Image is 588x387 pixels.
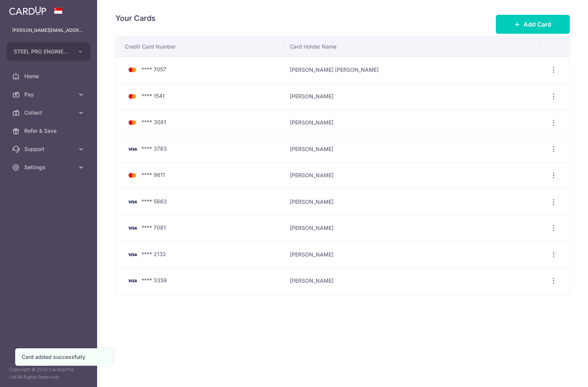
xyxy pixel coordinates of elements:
span: Home [24,72,74,80]
img: Bank Card [125,92,140,101]
img: Bank Card [125,276,140,285]
img: Bank Card [125,197,140,206]
button: Add Card [496,15,570,34]
p: [PERSON_NAME][EMAIL_ADDRESS][DOMAIN_NAME] [12,27,85,34]
th: Card Holder Name [284,37,541,57]
span: Pay [24,91,74,98]
img: Bank Card [125,65,140,74]
img: Bank Card [125,250,140,259]
td: [PERSON_NAME] [284,162,541,189]
img: Bank Card [125,145,140,154]
td: [PERSON_NAME] [284,241,541,268]
th: Credit Card Number [116,37,284,57]
td: [PERSON_NAME] [284,189,541,215]
h4: Your Cards [115,12,156,24]
td: [PERSON_NAME] [284,136,541,162]
button: STEEL PRO ENGINEERING PTE LTD [7,42,90,61]
td: [PERSON_NAME] [284,215,541,241]
td: [PERSON_NAME] [284,83,541,110]
span: Settings [24,164,74,171]
img: Bank Card [125,171,140,180]
img: Bank Card [125,118,140,127]
td: [PERSON_NAME] [284,109,541,136]
span: Refer & Save [24,127,74,135]
span: Support [24,145,74,153]
span: Add Card [524,20,551,29]
span: STEEL PRO ENGINEERING PTE LTD [14,48,70,55]
td: [PERSON_NAME] [284,267,541,294]
td: [PERSON_NAME] [PERSON_NAME] [284,57,541,83]
img: CardUp [9,6,46,15]
span: Collect [24,109,74,116]
img: Bank Card [125,223,140,233]
div: Card added successfully [22,353,106,361]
